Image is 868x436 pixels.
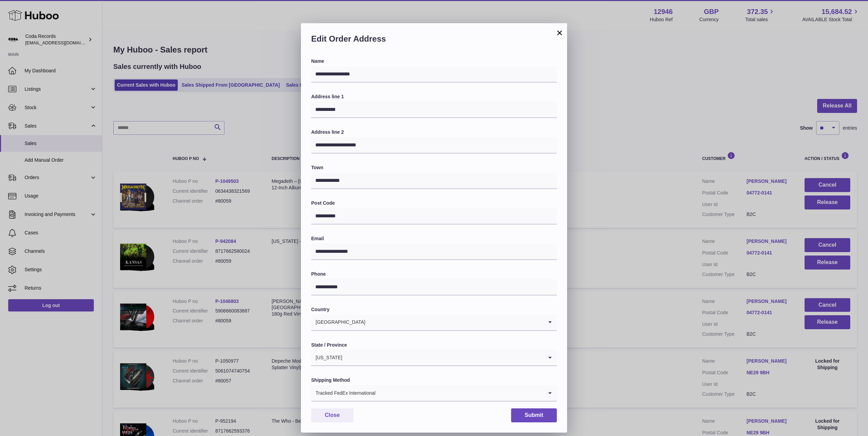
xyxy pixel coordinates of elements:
div: Search for option [311,315,557,331]
span: [GEOGRAPHIC_DATA] [311,315,366,330]
label: Email [311,235,557,242]
span: Tracked FedEx International [311,385,376,401]
div: Search for option [311,385,557,402]
label: Address line 2 [311,129,557,135]
label: Town [311,164,557,171]
label: State / Province [311,342,557,348]
label: Post Code [311,200,557,206]
div: Search for option [311,350,557,366]
label: Address line 1 [311,93,557,100]
label: Country [311,306,557,313]
label: Name [311,58,557,64]
span: [US_STATE] [311,350,343,365]
button: × [555,29,564,37]
label: Shipping Method [311,377,557,383]
input: Search for option [376,385,543,401]
button: Submit [511,408,557,422]
input: Search for option [366,315,543,330]
input: Search for option [343,350,543,365]
h2: Edit Order Address [311,33,557,48]
button: Close [311,408,353,422]
label: Phone [311,271,557,277]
